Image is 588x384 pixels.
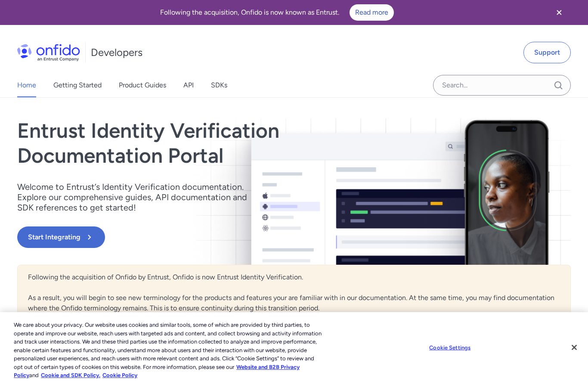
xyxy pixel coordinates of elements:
[523,42,571,63] a: Support
[17,226,105,248] button: Start Integrating
[14,321,323,380] div: We care about your privacy. Our website uses cookies and similar tools, some of which are provide...
[17,73,36,97] a: Home
[543,2,575,23] button: Close banner
[423,339,477,356] button: Cookie Settings
[41,372,100,378] a: Cookie and SDK Policy.
[565,338,584,357] button: Close
[211,73,227,97] a: SDKs
[350,4,394,21] a: Read more
[102,372,137,378] a: Cookie Policy
[53,73,102,97] a: Getting Started
[17,44,80,61] img: Onfido Logo
[17,265,571,341] div: Following the acquisition of Onfido by Entrust, Onfido is now Entrust Identity Verification. As a...
[17,118,405,168] h1: Entrust Identity Verification Documentation Portal
[119,73,166,97] a: Product Guides
[17,226,405,248] a: Start Integrating
[554,7,564,18] svg: Close banner
[433,75,571,96] input: Onfido search input field
[91,46,142,59] h1: Developers
[183,73,194,97] a: API
[17,182,258,213] p: Welcome to Entrust’s Identity Verification documentation. Explore our comprehensive guides, API d...
[10,4,543,21] div: Following the acquisition, Onfido is now known as Entrust.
